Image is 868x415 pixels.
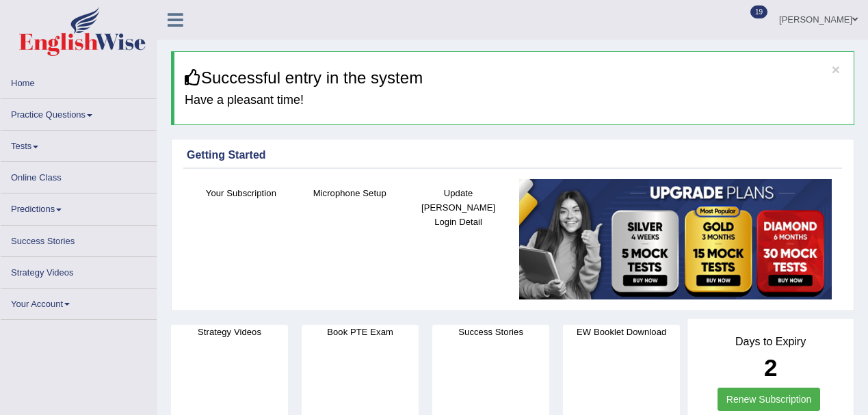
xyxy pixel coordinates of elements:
[411,186,506,229] h4: Update [PERSON_NAME] Login Detail
[718,388,821,411] a: Renew Subscription
[1,131,157,157] a: Tests
[1,68,157,94] a: Home
[764,354,777,381] b: 2
[302,186,397,200] h4: Microphone Setup
[302,325,419,339] h4: Book PTE Exam
[194,186,289,200] h4: Your Subscription
[750,5,767,18] span: 19
[1,193,157,220] a: Predictions
[1,257,157,284] a: Strategy Videos
[1,162,157,189] a: Online Class
[1,289,157,315] a: Your Account
[1,99,157,126] a: Practice Questions
[519,179,832,300] img: small5.jpg
[702,336,839,348] h4: Days to Expiry
[563,325,680,339] h4: EW Booklet Download
[1,226,157,252] a: Success Stories
[171,325,288,339] h4: Strategy Videos
[185,69,843,87] h3: Successful entry in the system
[832,62,840,77] button: ×
[187,147,839,163] div: Getting Started
[432,325,549,339] h4: Success Stories
[185,94,843,107] h4: Have a pleasant time!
